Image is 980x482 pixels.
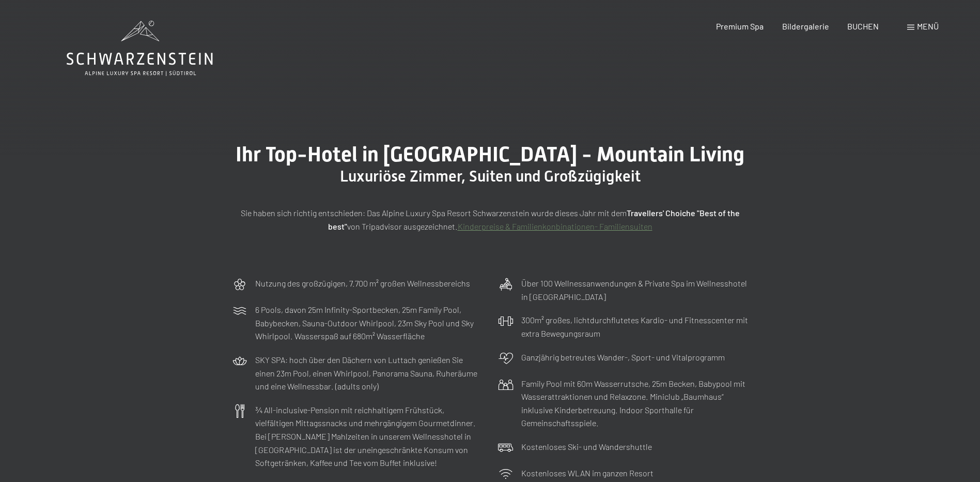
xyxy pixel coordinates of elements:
p: 6 Pools, davon 25m Infinity-Sportbecken, 25m Family Pool, Babybecken, Sauna-Outdoor Whirlpool, 23... [255,303,483,343]
a: Bildergalerie [782,21,829,31]
p: Sie haben sich richtig entschieden: Das Alpine Luxury Spa Resort Schwarzenstein wurde dieses Jahr... [232,206,749,233]
a: Premium Spa [716,21,764,31]
span: Ihr Top-Hotel in [GEOGRAPHIC_DATA] - Mountain Living [236,142,744,167]
a: BUCHEN [847,21,879,31]
p: Kostenloses Ski- und Wandershuttle [521,440,652,454]
p: Nutzung des großzügigen, 7.700 m² großen Wellnessbereichs [255,277,470,290]
p: Family Pool mit 60m Wasserrutsche, 25m Becken, Babypool mit Wasserattraktionen und Relaxzone. Min... [521,377,749,430]
p: Über 100 Wellnessanwendungen & Private Spa im Wellnesshotel in [GEOGRAPHIC_DATA] [521,277,749,303]
p: SKY SPA: hoch über den Dächern von Luttach genießen Sie einen 23m Pool, einen Whirlpool, Panorama... [255,353,483,393]
span: Luxuriöse Zimmer, Suiten und Großzügigkeit [340,167,641,185]
strong: Travellers' Choiche "Best of the best" [328,208,740,231]
p: Ganzjährig betreutes Wander-, Sport- und Vitalprogramm [521,351,725,364]
span: Menü [917,21,939,31]
p: 300m² großes, lichtdurchflutetes Kardio- und Fitnesscenter mit extra Bewegungsraum [521,313,749,340]
p: Kostenloses WLAN im ganzen Resort [521,466,654,480]
p: ¾ All-inclusive-Pension mit reichhaltigem Frühstück, vielfältigen Mittagssnacks und mehrgängigem ... [255,403,483,470]
a: Kinderpreise & Familienkonbinationen- Familiensuiten [458,221,652,231]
